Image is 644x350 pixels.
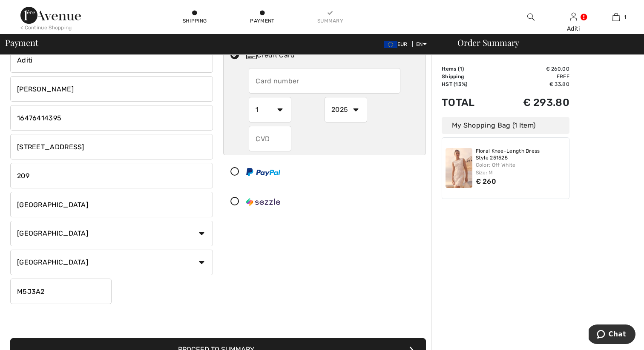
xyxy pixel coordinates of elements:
div: < Continue Shopping [20,24,72,31]
input: Address line 2 [10,163,213,188]
div: Summary [317,17,343,25]
span: EUR [384,41,411,47]
img: search the website [527,12,535,22]
img: PayPal [246,168,280,176]
div: My Shopping Bag (1 Item) [442,117,569,134]
div: Shipping [182,17,207,25]
div: Payment [250,17,275,25]
input: Card number [249,68,400,94]
div: Order Summary [447,38,639,47]
span: 1 [624,13,626,21]
input: Address line 1 [10,134,213,159]
td: Total [442,88,494,117]
span: € 260 [476,177,497,185]
span: Payment [5,38,38,47]
input: Mobile [10,105,213,131]
iframe: Opens a widget where you can chat to one of our agents [589,324,635,346]
img: Credit Card [246,52,257,59]
img: My Bag [612,12,620,22]
div: Credit Card [246,50,420,60]
div: Aditi [552,24,594,33]
td: Shipping [442,73,494,80]
td: Free [494,73,569,80]
img: Floral Knee-Length Dress Style 251525 [446,148,472,188]
img: My Info [570,12,577,22]
input: First name [10,47,213,73]
td: € 293.80 [494,88,569,117]
img: Euro [384,41,397,48]
span: EN [416,41,427,47]
img: 1ère Avenue [20,7,81,24]
a: 1 [595,12,637,22]
input: City [10,192,213,217]
img: Sezzle [246,198,280,206]
input: CVD [249,126,291,151]
a: Floral Knee-Length Dress Style 251525 [476,148,566,161]
a: Sign In [570,13,577,21]
td: € 260.00 [494,65,569,73]
input: Zip/Postal Code [10,279,112,304]
div: Color: Off White Size: M [476,161,566,176]
span: 1 [460,66,462,72]
td: € 33.80 [494,80,569,88]
td: HST (13%) [442,80,494,88]
input: Last name [10,76,213,102]
td: Items ( ) [442,65,494,73]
